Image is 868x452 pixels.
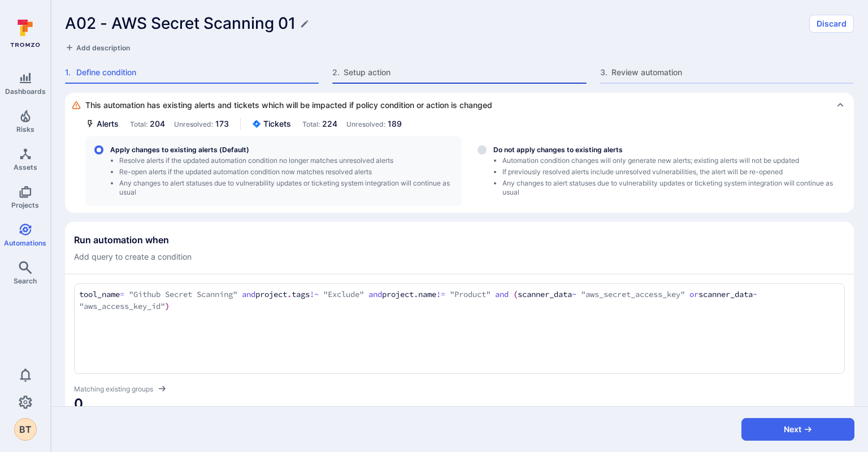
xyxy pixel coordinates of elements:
[14,418,37,441] div: Billy Tinnes
[74,395,845,413] span: Matching counter
[79,289,840,313] textarea: Add condition
[493,145,836,154] span: Do not apply changes to existing alerts
[76,67,319,78] span: Define condition
[346,120,385,128] span: Unresolved:
[502,179,836,197] li: Any changes to alert statuses due to vulnerability updates or ticketing system integration will c...
[74,385,153,394] span: Matching existing groups
[97,118,119,130] span: Alerts
[85,100,492,111] span: This automation has existing alerts and tickets which will be impacted if policy condition or act...
[174,120,213,128] span: Unresolved:
[741,418,854,441] button: Next
[74,234,192,246] h2: Run automation when
[14,277,37,285] span: Search
[65,67,74,78] span: 1 .
[85,136,845,206] div: alertResolutionType
[263,118,291,130] span: Tickets
[119,156,453,165] li: Resolve alerts if the updated automation condition no longer matches unresolved alerts
[215,119,229,128] span: 173
[119,179,453,197] li: Any changes to alert statuses due to vulnerability updates or ticketing system integration will c...
[611,67,854,78] span: Review automation
[4,239,46,247] span: Automations
[110,145,453,154] span: Apply changes to existing alerts (Default)
[72,100,845,111] div: This automation has existing alerts and tickets which will be impacted if policy condition or act...
[600,67,609,78] span: 3 .
[65,42,130,53] button: Add description
[119,167,453,177] li: Re-open alerts if the updated automation condition now matches resolved alerts
[332,67,341,78] span: 2 .
[65,14,296,33] h1: A02 - AWS Secret Scanning 01
[5,87,46,96] span: Dashboards
[14,418,37,441] button: BT
[74,251,192,262] span: Add query to create a condition
[76,44,130,52] span: Add description
[16,125,34,134] span: Risks
[302,120,320,128] span: Total:
[502,156,836,165] li: Automation condition changes will only generate new alerts; existing alerts will not be updated
[502,167,836,177] li: If previously resolved alerts include unresolved vulnerabilities, the alert will be re-opened
[11,201,39,209] span: Projects
[388,119,402,128] span: 189
[322,119,337,128] span: 224
[300,19,309,28] button: Edit title
[344,67,586,78] span: Setup action
[14,163,37,171] span: Assets
[130,120,147,128] span: Total:
[809,15,854,33] button: Discard
[150,119,165,128] span: 204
